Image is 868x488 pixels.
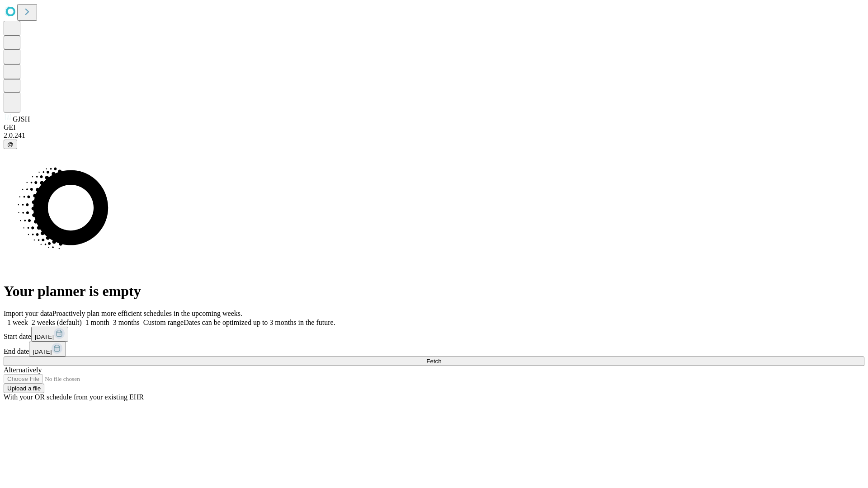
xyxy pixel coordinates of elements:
div: GEI [4,123,864,131]
div: End date [4,342,864,357]
button: [DATE] [29,342,66,357]
span: Dates can be optimized up to 3 months in the future. [184,319,335,326]
span: 3 months [113,319,140,326]
button: [DATE] [31,327,68,342]
span: Proactively plan more efficient schedules in the upcoming weeks. [52,310,242,317]
h1: Your planner is empty [4,283,864,300]
span: GJSH [13,115,30,123]
div: Start date [4,327,864,342]
span: [DATE] [33,348,52,355]
span: 1 month [85,319,109,326]
button: Upload a file [4,384,44,393]
span: 1 week [7,319,28,326]
span: [DATE] [35,333,54,340]
button: @ [4,140,17,149]
span: With your OR schedule from your existing EHR [4,393,144,401]
span: 2 weeks (default) [32,319,82,326]
div: 2.0.241 [4,131,864,140]
span: Fetch [426,358,441,365]
span: Custom range [143,319,184,326]
span: @ [7,141,14,148]
span: Alternatively [4,366,42,374]
button: Fetch [4,357,864,366]
span: Import your data [4,310,52,317]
